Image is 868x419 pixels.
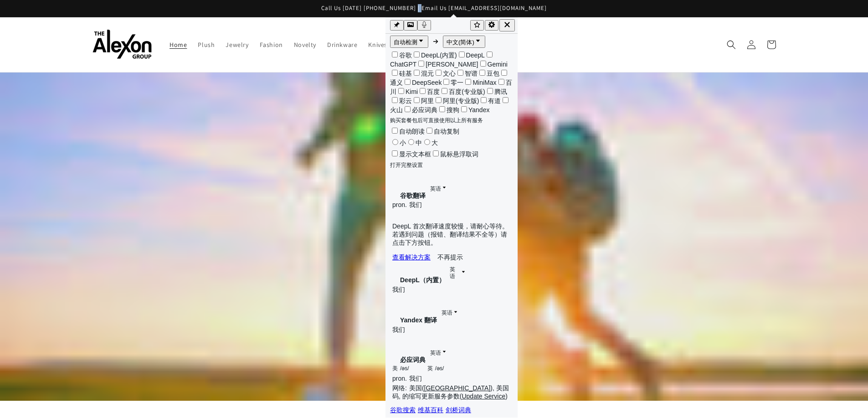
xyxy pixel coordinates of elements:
span: Knives [368,41,387,49]
a: Drinkware [322,35,363,54]
span: Drinkware [327,41,357,49]
a: Home [164,35,192,54]
span: Home [169,41,187,49]
a: Novelty [288,35,322,54]
a: Plush [192,35,220,54]
span: Jewelry [226,41,248,49]
a: Fashion [254,35,288,54]
img: The Alexon Group [92,30,152,59]
a: Jewelry [220,35,254,54]
span: Fashion [260,41,283,49]
a: Knives [363,35,393,54]
span: Novelty [294,41,316,49]
summary: Search [721,35,741,55]
span: Plush [198,41,215,49]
